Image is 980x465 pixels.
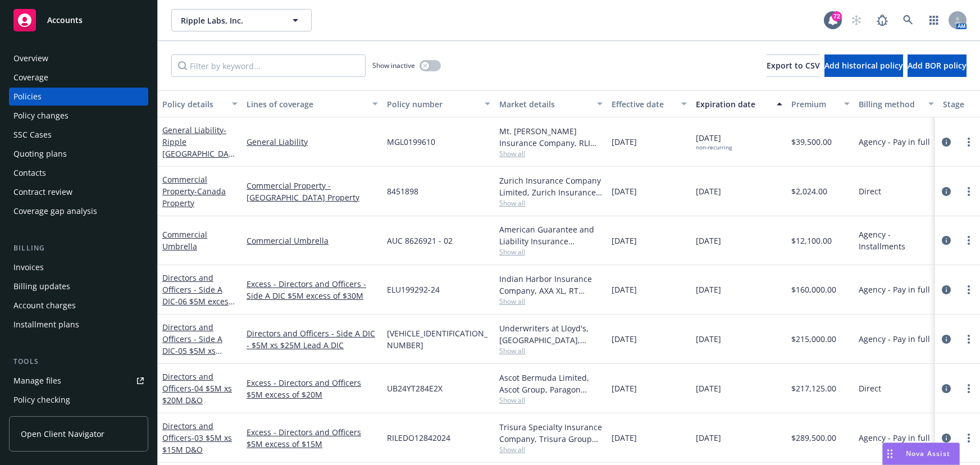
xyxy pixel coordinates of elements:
[787,90,854,117] button: Premium
[499,224,603,247] div: American Guarantee and Liability Insurance Company, Zurich Insurance Group
[962,135,976,149] a: more
[13,126,52,144] div: SSC Cases
[791,284,836,295] span: $160,000.00
[9,88,148,106] a: Policies
[387,98,478,110] div: Policy number
[696,235,721,247] span: [DATE]
[940,234,953,247] a: circleInformation
[387,327,490,351] span: [VEHICLE_IDENTIFICATION_NUMBER]
[791,432,836,444] span: $289,500.00
[13,258,44,276] div: Invoices
[607,90,691,117] button: Effective date
[171,9,312,31] button: Ripple Labs, Inc.
[940,185,953,198] a: circleInformation
[162,174,226,208] a: Commercial Property
[696,185,721,197] span: [DATE]
[9,126,148,144] a: SSC Cases
[9,145,148,163] a: Quoting plans
[162,322,226,368] a: Directors and Officers - Side A DIC
[897,9,919,31] a: Search
[242,90,382,117] button: Lines of coverage
[499,175,603,198] div: Zurich Insurance Company Limited, Zurich Insurance Group
[696,284,721,295] span: [DATE]
[162,229,207,252] a: Commercial Umbrella
[696,132,732,151] span: [DATE]
[499,395,603,405] span: Show all
[13,164,46,182] div: Contacts
[908,60,967,71] span: Add BOR policy
[962,234,976,247] a: more
[247,327,378,351] a: Directors and Officers - Side A DIC - $5M xs $25M Lead A DIC
[859,185,881,197] span: Direct
[499,125,603,149] div: Mt. [PERSON_NAME] Insurance Company, RLI Corp, Amwins
[13,88,42,106] div: Policies
[247,98,366,110] div: Lines of coverage
[247,278,378,302] a: Excess - Directors and Officers - Side A DIC $5M excess of $30M
[696,98,770,110] div: Expiration date
[162,345,226,368] span: - 05 $5M xs $25M Leda A DIC
[906,449,950,458] span: Nova Assist
[791,235,832,247] span: $12,100.00
[612,333,637,345] span: [DATE]
[387,284,440,295] span: ELU199292-24
[824,54,903,77] button: Add historical policy
[387,185,418,197] span: 8451898
[499,98,590,110] div: Market details
[767,60,820,71] span: Export to CSV
[962,283,976,297] a: more
[162,296,235,318] span: - 06 $5M excess of $30M Side A DIC
[247,426,378,450] a: Excess - Directors and Officers $5M excess of $15M
[859,284,930,295] span: Agency - Pay in full
[791,98,837,110] div: Premium
[162,125,233,194] a: General Liability
[9,372,148,390] a: Manage files
[859,432,930,444] span: Agency - Pay in full
[612,235,637,247] span: [DATE]
[499,149,603,158] span: Show all
[859,98,922,110] div: Billing method
[859,382,881,394] span: Direct
[499,346,603,355] span: Show all
[9,107,148,125] a: Policy changes
[696,382,721,394] span: [DATE]
[845,9,868,31] a: Start snowing
[372,61,415,70] span: Show inactive
[9,277,148,295] a: Billing updates
[13,202,97,220] div: Coverage gap analysis
[13,183,72,201] div: Contract review
[9,243,148,254] div: Billing
[791,185,827,197] span: $2,024.00
[13,316,79,334] div: Installment plans
[940,283,953,297] a: circleInformation
[162,98,225,110] div: Policy details
[859,333,930,345] span: Agency - Pay in full
[387,136,435,148] span: MGL0199610
[13,69,48,86] div: Coverage
[859,136,930,148] span: Agency - Pay in full
[9,49,148,67] a: Overview
[940,382,953,395] a: circleInformation
[940,332,953,346] a: circleInformation
[9,183,148,201] a: Contract review
[612,432,637,444] span: [DATE]
[499,198,603,208] span: Show all
[247,136,378,148] a: General Liability
[612,136,637,148] span: [DATE]
[162,272,234,318] a: Directors and Officers - Side A DIC
[382,90,495,117] button: Policy number
[181,15,278,26] span: Ripple Labs, Inc.
[612,185,637,197] span: [DATE]
[499,372,603,395] div: Ascot Bermuda Limited, Ascot Group, Paragon Insurance Holdings
[162,421,232,455] a: Directors and Officers
[162,432,232,455] span: - 03 $5M xs $15M D&O
[247,235,378,247] a: Commercial Umbrella
[940,431,953,445] a: circleInformation
[9,4,148,36] a: Accounts
[696,144,732,151] div: non-recurring
[499,297,603,306] span: Show all
[162,186,226,208] span: - Canada Property
[13,145,67,163] div: Quoting plans
[387,382,443,394] span: UB24YT284E2X
[47,16,83,25] span: Accounts
[499,445,603,454] span: Show all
